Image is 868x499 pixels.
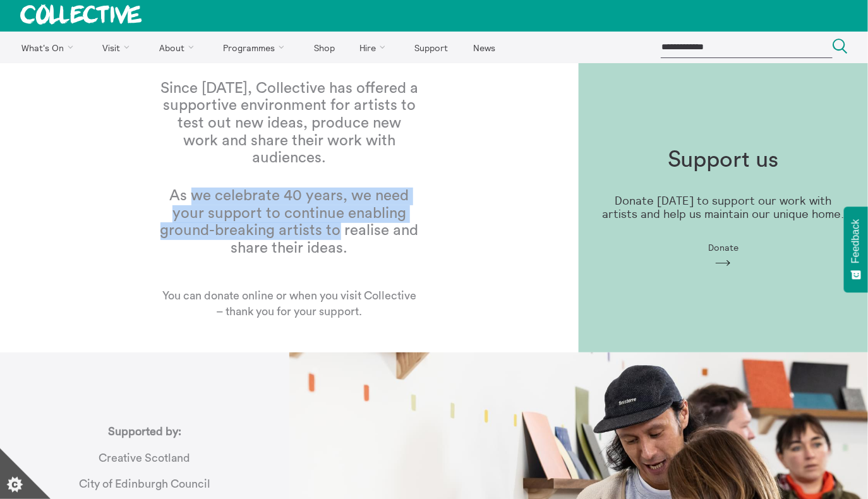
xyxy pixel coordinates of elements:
a: Shop [303,32,346,63]
h1: Since [DATE], Collective has offered a supportive environment for artists to test out new ideas, ... [159,80,419,167]
h1: As we celebrate 40 years, we need your support to continue enabling ground-breaking artists to re... [159,188,419,257]
a: What's On [10,32,89,63]
p: City of Edinburgh Council [79,476,210,492]
a: Support [404,32,459,63]
p: Donate [DATE] to support our work with artists and help us maintain our unique home. [599,195,848,220]
button: Feedback - Show survey [844,207,868,292]
a: About [148,32,210,63]
h1: Support us [668,147,778,173]
p: Creative Scotland [99,450,190,466]
p: You can donate online or when you visit Collective – thank you for your support. [159,288,419,336]
span: Feedback [850,219,862,263]
span: Donate [708,243,738,253]
a: Visit [92,32,146,63]
a: Hire [349,32,402,63]
a: Programmes [212,32,301,63]
strong: Supported by: [108,426,181,437]
a: News [462,32,506,63]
